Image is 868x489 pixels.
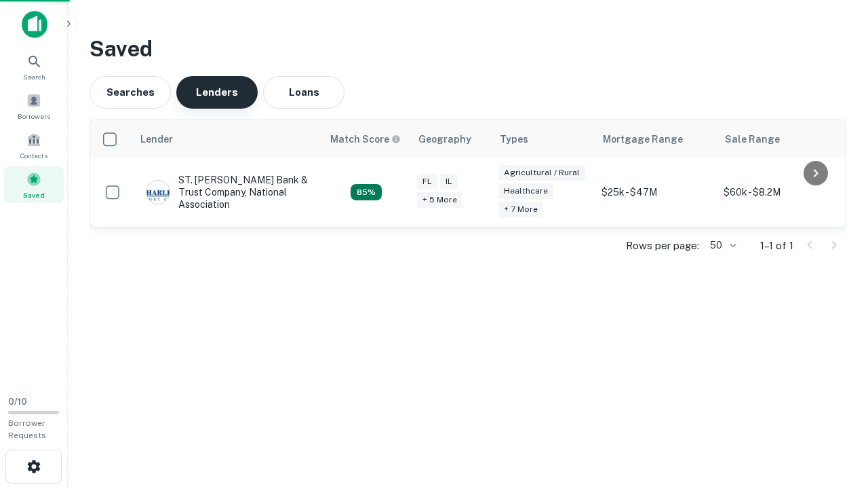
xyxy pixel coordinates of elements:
th: Types [492,120,595,158]
h3: Saved [90,33,846,65]
iframe: Chat Widget [800,380,868,446]
th: Mortgage Range [595,120,717,158]
th: Lender [132,120,322,158]
div: Capitalize uses an advanced AI algorithm to match your search with the best lender. The match sco... [330,132,401,147]
div: Types [500,131,528,147]
div: Agricultural / Rural [498,165,585,181]
div: FL [417,174,437,189]
div: IL [440,174,458,189]
span: Borrowers [18,111,50,122]
p: 1–1 of 1 [760,238,793,254]
div: Geography [418,131,471,147]
div: Healthcare [498,183,553,199]
button: Loans [263,76,344,109]
button: Searches [90,76,171,109]
img: capitalize-icon.png [22,11,47,38]
span: Search [23,71,45,82]
div: Sale Range [725,131,780,147]
button: Lenders [176,76,258,109]
a: Search [4,48,64,85]
span: 0 / 10 [8,397,27,407]
div: 50 [705,236,738,255]
span: Borrower Requests [8,418,46,440]
th: Capitalize uses an advanced AI algorithm to match your search with the best lender. The match sco... [322,120,410,158]
th: Sale Range [717,120,839,158]
h6: Match Score [330,132,398,147]
div: ST. [PERSON_NAME] Bank & Trust Company, National Association [146,174,309,211]
div: Lender [140,131,173,147]
div: + 5 more [417,192,462,208]
a: Contacts [4,127,64,164]
div: Mortgage Range [603,131,683,147]
td: $60k - $8.2M [717,158,839,227]
a: Borrowers [4,88,64,124]
img: picture [146,181,170,204]
div: Capitalize uses an advanced AI algorithm to match your search with the best lender. The match sco... [351,184,382,200]
span: Saved [23,189,45,200]
th: Geography [410,120,492,158]
a: Saved [4,166,64,203]
td: $25k - $47M [595,158,717,227]
p: Rows per page: [626,238,699,254]
span: Contacts [20,150,47,161]
div: + 7 more [498,202,543,217]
